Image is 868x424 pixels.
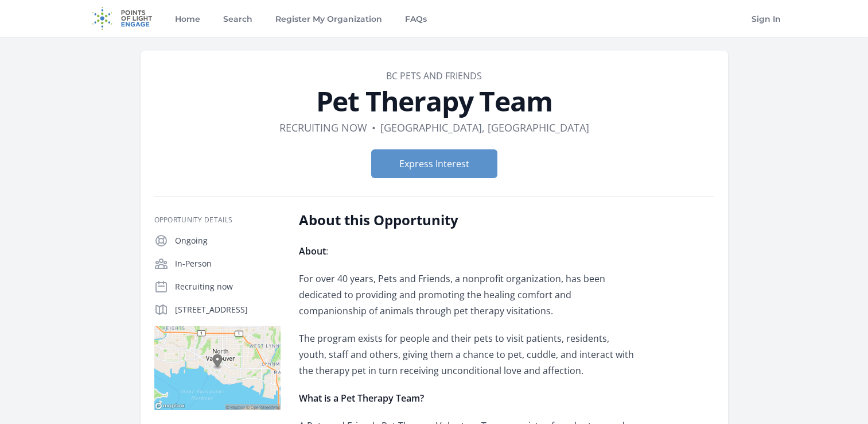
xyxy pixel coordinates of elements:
p: Ongoing [175,235,281,246]
p: [STREET_ADDRESS] [175,304,281,315]
p: Recruiting now [175,281,281,292]
dd: [GEOGRAPHIC_DATA], [GEOGRAPHIC_DATA] [380,120,589,136]
h1: Pet Therapy Team [154,87,714,115]
button: Express Interest [371,149,497,178]
img: Map [154,326,281,410]
h3: Opportunity Details [154,215,281,225]
strong: What is a Pet Therapy Team? [299,392,424,404]
h2: About this Opportunity [299,211,635,229]
dd: Recruiting now [279,120,367,136]
p: For over 40 years, Pets and Friends, a nonprofit organization, has been dedicated to providing an... [299,271,635,319]
div: • [372,120,376,136]
p: In-Person [175,258,281,269]
a: BC Pets and Friends [386,70,482,82]
p: The program exists for people and their pets to visit patients, residents, youth, staff and other... [299,330,635,379]
strong: About [299,245,326,257]
p: : [299,243,635,259]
